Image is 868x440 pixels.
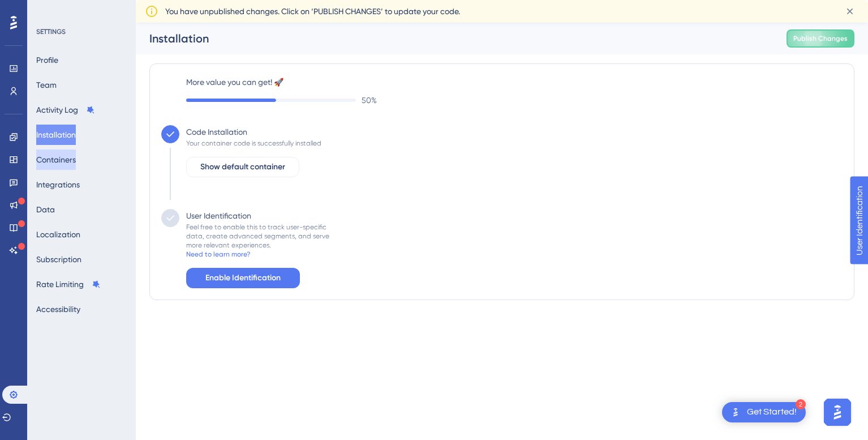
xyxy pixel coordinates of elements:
[186,209,251,223] div: User Identification
[787,29,854,48] button: Publish Changes
[747,406,797,418] div: Get Started!
[9,3,79,16] span: User Identification
[205,271,281,285] span: Enable Identification
[149,31,758,46] div: Installation
[36,224,80,245] button: Localization
[820,395,854,429] iframe: UserGuiding AI Assistant Launcher
[165,5,460,18] span: You have unpublished changes. Click on ‘PUBLISH CHANGES’ to update your code.
[36,199,55,220] button: Data
[729,405,742,419] img: launcher-image-alternative-text
[36,125,76,145] button: Installation
[186,157,299,177] button: Show default container
[796,399,806,409] div: 2
[36,100,95,120] button: Activity Log
[36,149,76,170] button: Containers
[36,27,128,36] div: SETTINGS
[36,249,81,270] button: Subscription
[186,250,250,259] div: Need to learn more?
[186,75,843,89] label: More value you can get! 🚀
[186,223,329,250] div: Feel free to enable this to track user-specific data, create advanced segments, and serve more re...
[36,50,58,70] button: Profile
[36,174,80,195] button: Integrations
[793,34,848,43] span: Publish Changes
[36,75,57,95] button: Team
[36,299,80,319] button: Accessibility
[36,274,101,294] button: Rate Limiting
[186,125,247,139] div: Code Installation
[200,160,285,174] span: Show default container
[722,402,806,422] div: Open Get Started! checklist, remaining modules: 2
[186,139,321,148] div: Your container code is successfully installed
[186,268,300,288] button: Enable Identification
[362,93,377,107] span: 50 %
